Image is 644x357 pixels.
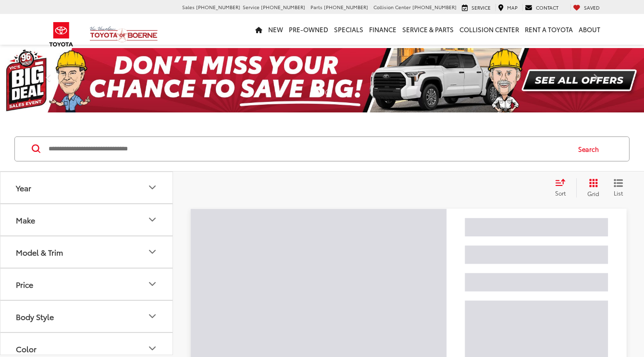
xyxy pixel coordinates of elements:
span: List [614,189,623,197]
a: Pre-Owned [286,14,331,45]
span: [PHONE_NUMBER] [412,3,457,11]
span: Sort [555,189,566,197]
a: Finance [366,14,399,45]
button: MakeMake [0,204,173,235]
span: [PHONE_NUMBER] [196,3,240,11]
a: About [576,14,603,45]
a: Specials [331,14,366,45]
div: Year [147,182,158,193]
button: YearYear [0,172,173,203]
span: Contact [536,4,558,11]
button: Model & TrimModel & Trim [0,236,173,268]
div: Model & Trim [16,247,63,257]
a: Rent a Toyota [522,14,576,45]
div: Make [147,214,158,225]
button: Select sort value [550,178,576,197]
span: Collision Center [373,3,411,11]
button: Search [569,137,613,161]
button: List View [607,178,631,197]
div: Make [16,215,35,224]
div: Model & Trim [147,246,158,258]
button: PricePrice [0,269,173,300]
a: Map [495,4,520,12]
a: Contact [522,4,561,12]
a: Home [252,14,265,45]
a: Service & Parts: Opens in a new tab [399,14,457,45]
a: Service [459,4,493,12]
span: Grid [587,189,599,197]
span: Map [507,4,518,11]
div: Price [16,280,33,289]
input: Search by Make, Model, or Keyword [48,137,569,160]
button: Grid View [576,178,607,197]
img: Vic Vaughan Toyota of Boerne [89,26,158,43]
span: Sales [182,3,195,11]
div: Price [147,278,158,290]
img: Toyota [43,19,79,50]
div: Year [16,183,31,192]
span: [PHONE_NUMBER] [324,3,368,11]
div: Body Style [16,312,54,321]
div: Body Style [147,310,158,322]
span: Service [243,3,260,11]
span: Saved [584,4,600,11]
div: Color [147,343,158,354]
span: [PHONE_NUMBER] [261,3,305,11]
a: New [265,14,286,45]
div: Color [16,344,37,353]
a: My Saved Vehicles [570,4,602,12]
span: Parts [310,3,322,11]
span: Service [471,4,491,11]
a: Collision Center [457,14,522,45]
button: Body StyleBody Style [0,301,173,332]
